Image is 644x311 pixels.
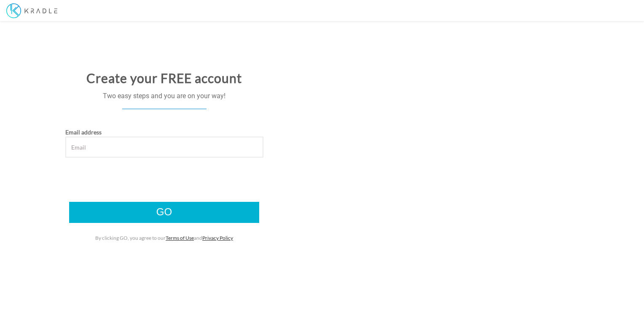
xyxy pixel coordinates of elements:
[95,234,233,241] label: By clicking GO, you agree to our and
[6,3,57,18] img: Kradle
[202,235,233,241] a: Privacy Policy
[6,71,322,85] h2: Create your FREE account
[65,137,263,158] input: Email
[65,128,102,137] label: Email address
[166,235,194,241] a: Terms of Use
[69,202,259,223] input: Go
[6,91,322,101] p: Two easy steps and you are on your way!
